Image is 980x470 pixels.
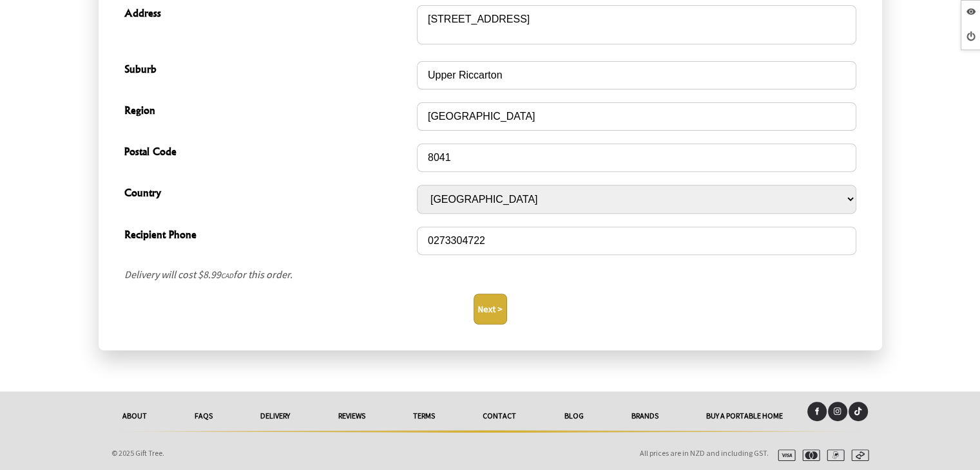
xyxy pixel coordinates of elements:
a: reviews [314,402,389,430]
img: afterpay.svg [846,449,869,461]
span: Suburb [124,61,410,80]
textarea: Address [417,5,856,44]
a: Instagram [828,402,847,421]
span: All prices are in NZD and including GST. [640,448,769,458]
img: mastercard.svg [797,449,820,461]
span: Postal Code [124,144,410,162]
a: Facebook [807,402,827,421]
a: Blog [540,402,607,430]
span: © 2025 Gift Tree. [111,448,164,458]
a: FAQs [171,402,236,430]
input: Recipient Phone [417,227,856,255]
a: Buy a Portable Home [682,402,807,430]
input: Suburb [417,61,856,89]
span: CAD [221,271,233,280]
span: Country [124,185,410,203]
a: Contact [459,402,540,430]
input: Postal Code [417,144,856,172]
select: Country [417,185,856,214]
a: Terms [389,402,459,430]
input: Region [417,102,856,131]
span: Address [124,5,410,24]
a: About [99,402,171,430]
span: Region [124,102,410,121]
em: Delivery will cost $8.99 for this order. [124,268,293,281]
a: delivery [236,402,314,430]
img: paypal.svg [821,449,845,461]
span: Recipient Phone [124,227,410,245]
button: Next > [474,294,507,324]
a: Tiktok [849,402,868,421]
img: visa.svg [773,449,796,461]
a: Brands [608,402,682,430]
